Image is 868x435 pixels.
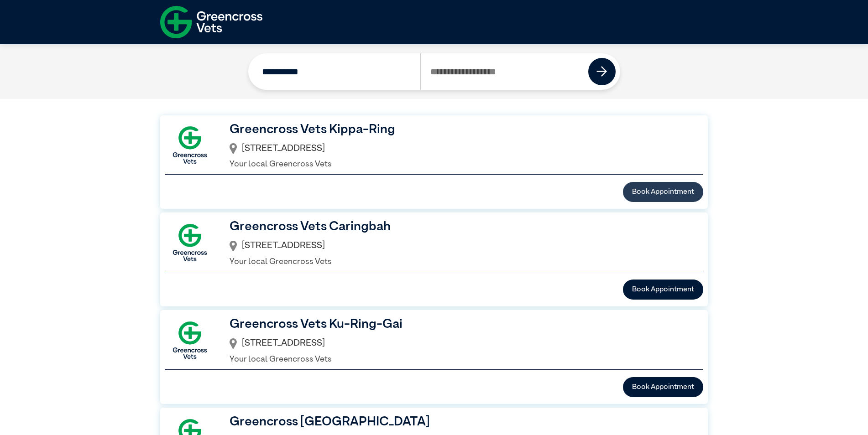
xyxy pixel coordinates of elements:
[596,66,607,77] img: icon-right
[230,315,689,334] h3: Greencross Vets Ku-Ring-Gai
[230,158,689,171] p: Your local Greencross Vets
[253,53,421,90] input: Search by Clinic Name
[230,334,689,353] div: [STREET_ADDRESS]
[165,120,215,170] img: GX-Square.png
[230,120,689,139] h3: Greencross Vets Kippa-Ring
[230,256,689,268] p: Your local Greencross Vets
[230,217,689,236] h3: Greencross Vets Caringbah
[623,280,703,300] button: Book Appointment
[230,353,689,366] p: Your local Greencross Vets
[230,139,689,159] div: [STREET_ADDRESS]
[230,236,689,256] div: [STREET_ADDRESS]
[160,2,262,42] img: f-logo
[165,315,215,365] img: GX-Square.png
[420,53,589,90] input: Search by Postcode
[623,377,703,397] button: Book Appointment
[165,217,215,268] img: GX-Square.png
[623,182,703,202] button: Book Appointment
[230,412,689,431] h3: Greencross [GEOGRAPHIC_DATA]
